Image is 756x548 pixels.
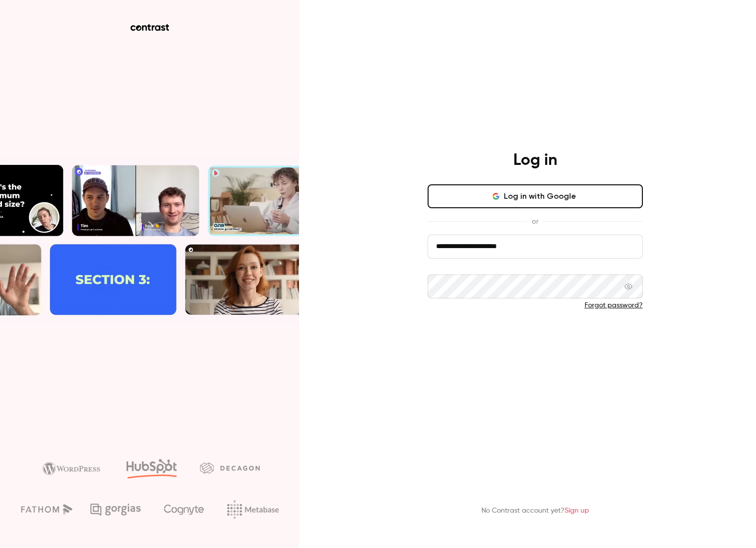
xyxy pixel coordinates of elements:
p: No Contrast account yet? [481,506,589,516]
button: Log in with Google [428,184,643,208]
button: Log in [428,326,643,350]
img: decagon [200,462,260,473]
a: Forgot password? [585,302,643,309]
h4: Log in [513,150,557,170]
a: Sign up [565,507,589,514]
span: or [527,216,543,227]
